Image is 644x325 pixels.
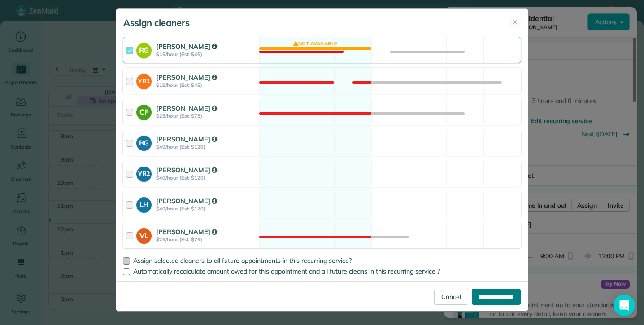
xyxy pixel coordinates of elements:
span: Automatically recalculate amount owed for this appointment and all future cleans in this recurrin... [133,267,440,275]
strong: RG [136,43,152,56]
strong: [PERSON_NAME] [156,166,217,174]
strong: VL [136,228,152,241]
strong: [PERSON_NAME] [156,197,217,205]
a: Cancel [434,289,468,305]
h5: Assign cleaners [123,17,190,29]
strong: $25/hour (Est: $75) [156,236,257,243]
strong: $15/hour (Est: $45) [156,51,257,57]
strong: [PERSON_NAME] [156,104,217,112]
strong: $25/hour (Est: $75) [156,113,257,119]
strong: YR1 [136,74,152,86]
div: Open Intercom Messenger [614,295,635,316]
strong: $40/hour (Est: $120) [156,175,257,181]
strong: [PERSON_NAME] [156,227,217,236]
strong: LH [136,197,152,210]
strong: $15/hour (Est: $45) [156,82,257,88]
strong: CF [136,105,152,118]
span: Assign selected cleaners to all future appointments in this recurring service? [133,257,352,265]
strong: BG [136,136,152,149]
strong: [PERSON_NAME] [156,42,217,51]
strong: [PERSON_NAME] [156,73,217,81]
strong: YR2 [136,167,152,179]
span: ✕ [513,18,518,27]
strong: [PERSON_NAME] [156,135,217,143]
strong: $40/hour (Est: $120) [156,144,257,150]
strong: $40/hour (Est: $120) [156,205,257,212]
